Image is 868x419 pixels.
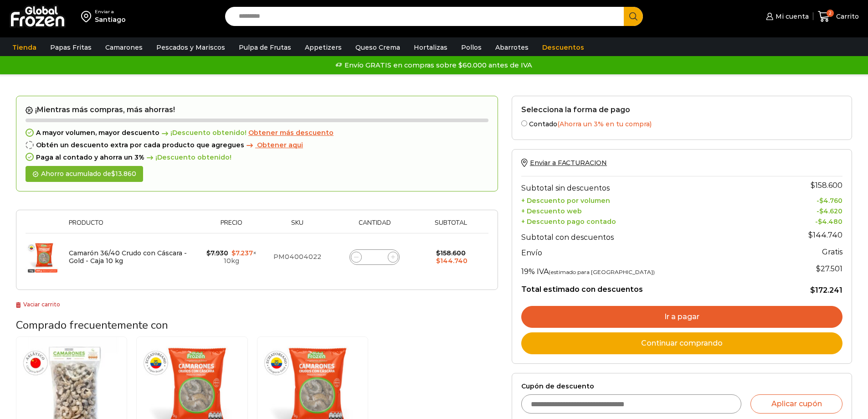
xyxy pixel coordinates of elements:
[538,39,589,56] a: Descuentos
[248,129,334,137] a: Obtener más descuento
[808,231,813,239] span: $
[436,257,440,265] span: $
[818,6,859,27] a: 2 Carrito
[263,219,331,233] th: Sku
[811,181,842,190] bdi: 158.600
[81,9,95,24] img: address-field-icon.svg
[300,39,346,56] a: Appetizers
[26,154,488,161] div: Paga al contado y ahorra un 3%
[810,286,842,295] bdi: 172.241
[436,257,467,265] bdi: 144.740
[772,205,842,215] td: -
[822,248,842,256] strong: Gratis
[206,249,211,257] span: $
[409,39,452,56] a: Hortalizas
[144,154,231,161] span: ¡Descuento obtenido!
[16,301,60,308] a: Vaciar carrito
[491,39,533,56] a: Abarrotes
[819,197,823,205] span: $
[521,105,842,114] h2: Selecciona la forma de pago
[457,39,486,56] a: Pollos
[819,207,842,215] bdi: 4.620
[244,141,303,149] a: Obtener aqui
[331,219,418,233] th: Cantidad
[624,7,643,26] button: Search button
[521,195,772,205] th: + Descuento por volumen
[772,195,842,205] td: -
[206,249,228,257] bdi: 7.930
[772,215,842,226] td: -
[816,264,842,273] span: 27.501
[231,249,236,257] span: $
[764,7,808,26] a: Mi cuenta
[811,181,815,190] span: $
[64,219,199,233] th: Producto
[26,105,488,114] h2: ¡Mientras más compras, más ahorras!
[521,215,772,226] th: + Descuento pago contado
[111,170,115,178] span: $
[521,306,842,328] a: Ir a pagar
[816,264,821,273] span: $
[199,219,264,233] th: Precio
[16,318,168,332] span: Comprado frecuentemente con
[549,269,655,275] small: (estimado para [GEOGRAPHIC_DATA])
[827,10,834,17] span: 2
[521,176,772,195] th: Subtotal sin descuentos
[46,39,96,56] a: Papas Fritas
[530,159,607,167] span: Enviar a FACTURACION
[351,39,405,56] a: Queso Crema
[26,166,143,182] div: Ahorro acumulado de
[436,249,440,257] span: $
[95,15,126,24] div: Santiago
[819,207,823,215] span: $
[521,383,842,390] label: Cupón de descuento
[818,217,822,226] span: $
[521,278,772,295] th: Total estimado con descuentos
[111,170,136,178] bdi: 13.860
[557,120,652,128] span: (Ahorra un 3% en tu compra)
[199,233,264,281] td: × 10kg
[750,394,842,414] button: Aplicar cupón
[810,286,815,295] span: $
[257,141,303,149] span: Obtener aqui
[26,141,488,149] div: Obtén un descuento extra por cada producto que agregues
[26,129,488,137] div: A mayor volumen, mayor descuento
[436,249,466,257] bdi: 158.600
[834,12,859,21] span: Carrito
[152,39,230,56] a: Pescados y Mariscos
[69,249,187,265] a: Camarón 36/40 Crudo con Cáscara - Gold - Caja 10 kg
[808,231,842,239] bdi: 144.740
[231,249,253,257] bdi: 7.237
[521,120,527,126] input: Contado(Ahorra un 3% en tu compra)
[95,9,126,15] div: Enviar a
[521,260,772,278] th: 19% IVA
[521,119,842,128] label: Contado
[773,12,809,21] span: Mi cuenta
[263,233,331,281] td: PM04004022
[521,159,607,167] a: Enviar a FACTURACION
[521,244,772,260] th: Envío
[368,251,381,264] input: Product quantity
[8,39,41,56] a: Tienda
[418,219,484,233] th: Subtotal
[521,205,772,215] th: + Descuento web
[819,197,842,205] bdi: 4.760
[521,226,772,244] th: Subtotal con descuentos
[521,332,842,354] a: Continuar comprando
[101,39,147,56] a: Camarones
[818,217,842,226] bdi: 4.480
[159,129,247,137] span: ¡Descuento obtenido!
[234,39,296,56] a: Pulpa de Frutas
